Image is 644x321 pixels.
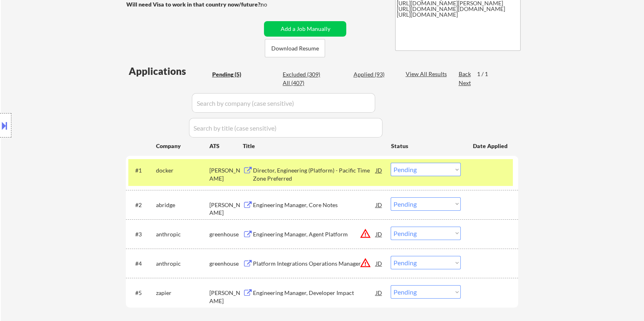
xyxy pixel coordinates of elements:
div: Next [458,79,471,87]
div: Applied (93) [353,70,394,79]
button: warning_amber [359,228,371,239]
div: #5 [135,289,149,297]
div: anthropic [156,260,209,268]
div: Engineering Manager, Core Notes [253,201,376,209]
button: warning_amber [359,257,371,269]
div: zapier [156,289,209,297]
div: JD [375,197,383,212]
div: JD [375,256,383,271]
div: Director, Engineering (Platform) - Pacific Time Zone Preferred [253,166,376,182]
div: ATS [209,142,242,150]
button: Download Resume [265,39,325,57]
div: #2 [135,201,149,209]
div: View All Results [405,70,449,78]
div: Engineering Manager, Developer Impact [253,289,376,297]
div: #4 [135,260,149,268]
div: JD [375,285,383,300]
div: Company [156,142,209,150]
div: greenhouse [209,260,242,268]
strong: Will need Visa to work in that country now/future?: [126,1,262,8]
input: Search by company (case sensitive) [192,93,375,113]
div: Pending (5) [212,70,253,79]
div: docker [156,166,209,175]
div: [PERSON_NAME] [209,201,242,217]
div: Engineering Manager, Agent Platform [253,230,376,238]
div: JD [375,227,383,241]
div: Platform Integrations Operations Manager [253,260,376,268]
div: greenhouse [209,230,242,238]
button: Add a Job Manually [264,21,346,37]
div: anthropic [156,230,209,238]
div: [PERSON_NAME] [209,289,242,305]
div: JD [375,163,383,177]
input: Search by title (case sensitive) [189,118,382,138]
div: #3 [135,230,149,238]
div: Date Applied [473,142,508,150]
div: Excluded (309) [283,70,323,79]
div: 1 / 1 [477,70,495,78]
div: All (407) [283,79,323,87]
div: [PERSON_NAME] [209,166,242,182]
div: Back [458,70,471,78]
div: no [260,0,284,9]
div: Applications [128,66,209,76]
div: Status [391,138,461,153]
div: abridge [156,201,209,209]
div: Title [242,142,383,150]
